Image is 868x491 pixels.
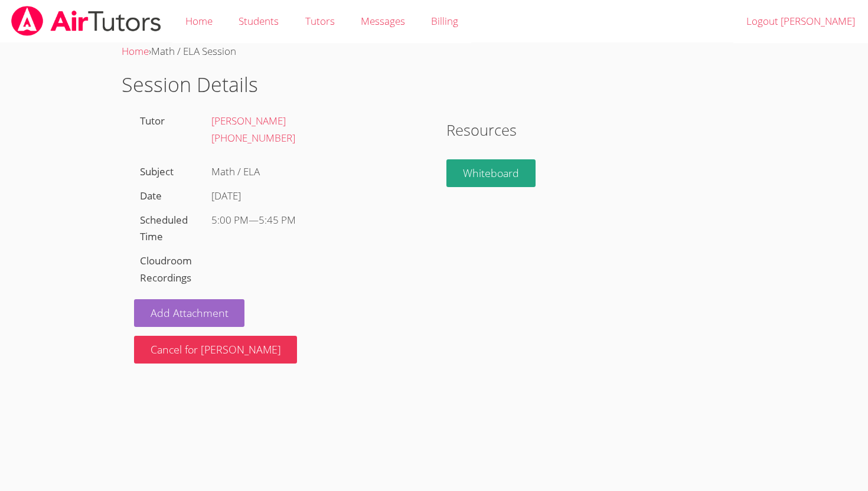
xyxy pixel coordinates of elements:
[151,44,236,58] span: Math / ELA Session
[211,188,416,205] div: [DATE]
[122,44,149,58] a: Home
[122,70,746,100] h1: Session Details
[140,165,174,178] label: Subject
[211,131,295,145] a: [PHONE_NUMBER]
[211,213,249,227] span: 5:00 PM
[134,299,245,327] a: Add Attachment
[140,114,165,127] label: Tutor
[211,114,286,127] a: [PERSON_NAME]
[446,119,734,141] h2: Resources
[140,189,162,202] label: Date
[206,160,422,184] div: Math / ELA
[140,254,192,284] label: Cloudroom Recordings
[10,6,162,36] img: airtutors_banner-c4298cdbf04f3fff15de1276eac7730deb9818008684d7c2e4769d2f7ddbe033.png
[361,14,405,28] span: Messages
[259,213,296,227] span: 5:45 PM
[134,336,298,364] button: Cancel for [PERSON_NAME]
[211,212,416,229] div: —
[140,213,188,244] label: Scheduled Time
[446,159,536,187] a: Whiteboard
[122,43,746,60] div: ›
